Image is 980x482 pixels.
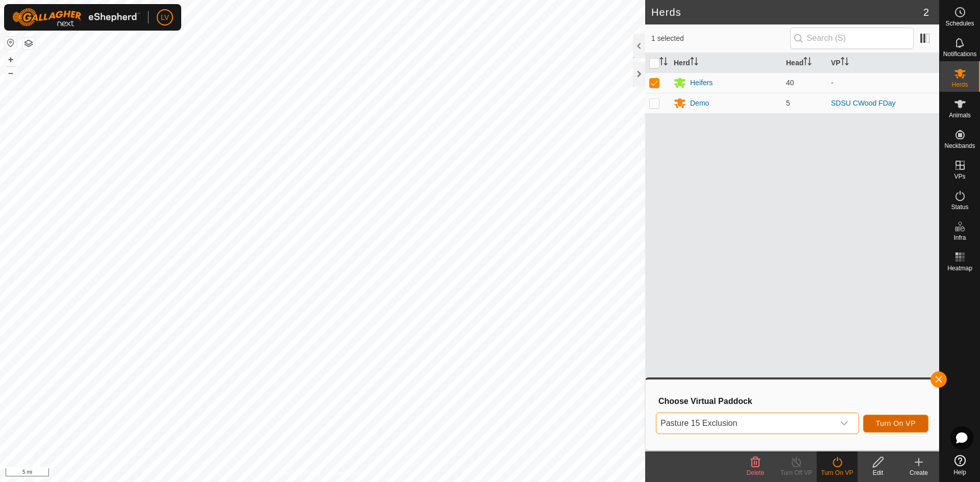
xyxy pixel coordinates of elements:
span: Status [951,204,968,210]
span: Pasture 15 Exclusion [656,413,834,434]
input: Search (S) [790,28,914,49]
div: Heifers [690,78,713,88]
span: Animals [949,112,971,118]
span: VPs [954,173,965,180]
button: Reset Map [5,37,17,49]
a: Contact Us [333,469,363,478]
span: Notifications [943,51,976,57]
span: Help [953,469,966,475]
th: VP [827,53,939,73]
span: 2 [923,5,929,20]
td: - [827,72,939,93]
p-sorticon: Activate to sort [841,59,849,67]
th: Herd [670,53,782,73]
p-sorticon: Activate to sort [659,59,668,67]
span: Herds [951,82,968,88]
div: dropdown trigger [834,413,854,434]
p-sorticon: Activate to sort [803,59,812,67]
div: Demo [690,98,709,109]
div: Create [898,468,939,477]
button: – [5,67,17,79]
span: Infra [953,235,966,241]
span: Turn On VP [876,419,916,427]
div: Edit [857,468,898,477]
h3: Choose Virtual Paddock [658,396,928,406]
button: + [5,54,17,66]
th: Head [782,53,827,73]
span: Heatmap [947,265,972,271]
img: Gallagher Logo [12,8,140,27]
a: Help [940,451,980,479]
p-sorticon: Activate to sort [690,59,698,67]
span: Schedules [945,20,974,27]
span: 5 [786,99,790,107]
span: Neckbands [944,143,975,149]
a: Privacy Policy [282,469,321,478]
div: Turn Off VP [776,468,817,477]
span: Delete [747,469,765,476]
span: 1 selected [651,33,790,44]
h2: Herds [651,6,923,18]
button: Turn On VP [863,415,928,433]
div: Turn On VP [817,468,857,477]
a: SDSU CWood FDay [831,99,896,107]
span: 40 [786,79,794,87]
span: LV [161,12,169,23]
button: Map Layers [22,37,35,49]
